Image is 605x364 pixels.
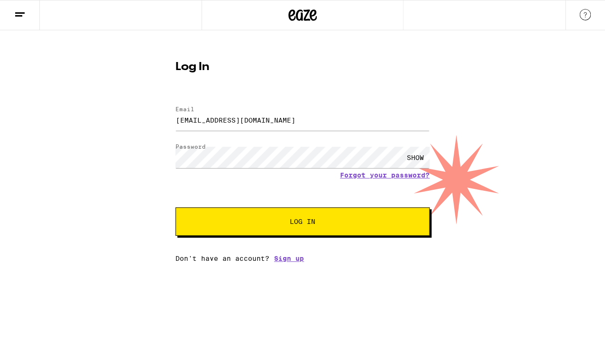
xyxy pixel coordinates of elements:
a: Sign up [274,255,304,262]
a: Forgot your password? [340,171,430,179]
h1: Log In [175,62,430,73]
span: Hi. Need any help? [6,7,68,14]
label: Password [175,143,206,150]
span: Log In [290,218,315,225]
label: Email [175,106,194,112]
div: Don't have an account? [175,255,430,262]
input: Email [175,109,430,131]
button: Log In [175,207,430,236]
div: SHOW [401,147,430,168]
